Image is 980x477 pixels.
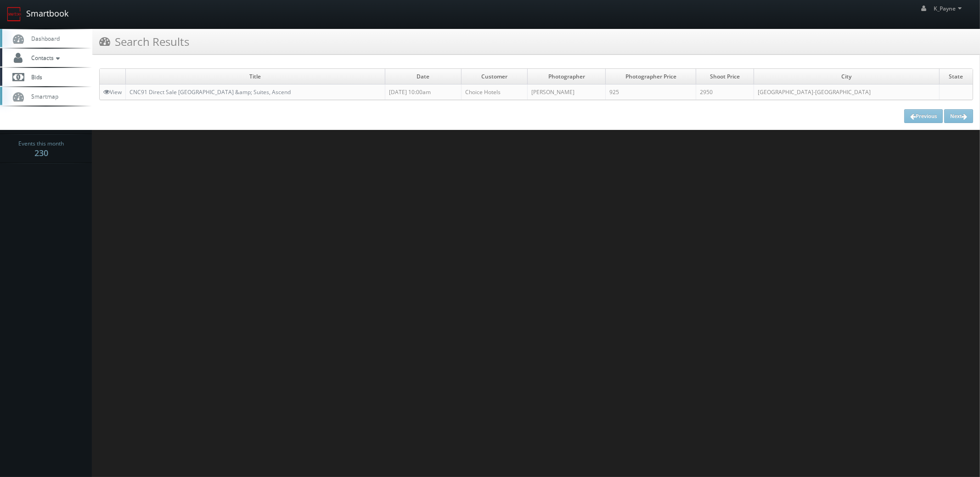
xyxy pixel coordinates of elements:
img: smartbook-logo.png [7,7,22,22]
td: [GEOGRAPHIC_DATA]-[GEOGRAPHIC_DATA] [754,84,939,100]
h3: Search Results [99,34,189,50]
td: [DATE] 10:00am [385,84,461,100]
td: Customer [461,69,527,84]
span: Contacts [27,54,62,62]
td: City [754,69,939,84]
td: State [939,69,973,84]
td: [PERSON_NAME] [528,84,606,100]
a: CNC91 Direct Sale [GEOGRAPHIC_DATA] &amp; Suites, Ascend [130,88,291,96]
td: Photographer Price [606,69,696,84]
td: Choice Hotels [461,84,527,100]
td: Date [385,69,461,84]
a: View [103,88,122,96]
span: Bids [27,73,42,81]
span: Dashboard [27,34,60,42]
span: Smartmap [27,92,58,100]
td: Photographer [528,69,606,84]
span: Events this month [19,139,64,148]
span: K_Payne [934,5,964,12]
td: 2950 [696,84,754,100]
strong: 230 [34,147,48,158]
td: 925 [606,84,696,100]
td: Shoot Price [696,69,754,84]
td: Title [126,69,385,84]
